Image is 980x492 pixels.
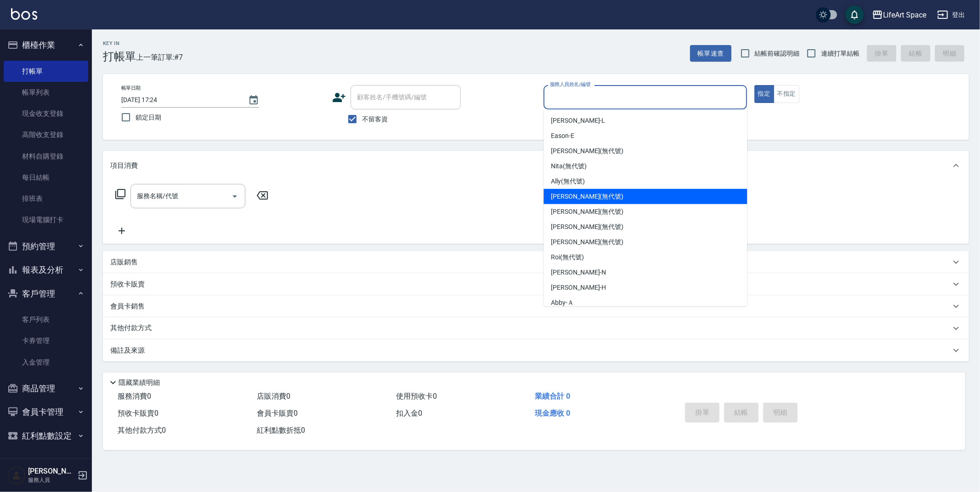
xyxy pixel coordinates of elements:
span: [PERSON_NAME] -H [551,283,606,292]
button: 商品管理 [4,377,88,400]
span: [PERSON_NAME] (無代號) [551,237,623,247]
p: 備註及來源 [110,346,145,355]
span: [PERSON_NAME] -N [551,268,606,277]
button: LifeArt Space [868,6,930,24]
a: 高階收支登錄 [4,124,88,145]
button: 櫃檯作業 [4,33,88,57]
span: [PERSON_NAME] -L [551,116,605,126]
a: 材料自購登錄 [4,146,88,167]
a: 卡券管理 [4,330,88,351]
p: 預收卡販賣 [110,280,145,289]
button: save [845,6,864,24]
span: 使用預收卡 0 [396,392,437,400]
span: [PERSON_NAME] (無代號) [551,207,623,217]
div: 預收卡販賣 [103,273,969,295]
div: 店販銷售 [103,251,969,273]
span: 不留客資 [362,114,388,124]
span: 現金應收 0 [535,409,570,418]
span: [PERSON_NAME] (無代號) [551,192,623,201]
span: Roi (無代號) [551,252,584,262]
span: 紅利點數折抵 0 [257,426,305,435]
span: Ally (無代號) [551,177,585,186]
div: LifeArt Space [883,9,926,21]
p: 隱藏業績明細 [119,378,160,388]
a: 入金管理 [4,352,88,373]
span: 扣入金 0 [396,409,422,418]
h5: [PERSON_NAME] [28,467,75,476]
span: 店販消費 0 [257,392,290,400]
img: Logo [11,8,37,20]
input: YYYY/MM/DD hh:mm [121,92,239,108]
button: 預約管理 [4,235,88,258]
span: Nita (無代號) [551,161,587,171]
a: 每日結帳 [4,167,88,188]
h3: 打帳單 [103,50,136,63]
span: 結帳前確認明細 [755,49,800,58]
span: 業績合計 0 [535,392,570,400]
span: [PERSON_NAME] (無代號) [551,146,623,156]
a: 現金收支登錄 [4,103,88,124]
label: 服務人員姓名/編號 [550,81,590,88]
span: 連續打單結帳 [821,49,860,58]
div: 其他付款方式 [103,317,969,339]
h2: Key In [103,40,136,46]
span: 會員卡販賣 0 [257,409,298,418]
button: 帳單速查 [690,45,731,62]
span: Eason -E [551,131,574,141]
a: 打帳單 [4,61,88,82]
img: Person [7,466,26,485]
span: 預收卡販賣 0 [118,409,159,418]
span: Abby -Ａ [551,298,574,308]
button: 不指定 [774,85,799,103]
p: 服務人員 [28,476,75,484]
span: 鎖定日期 [136,113,161,122]
button: 客戶管理 [4,282,88,306]
button: 指定 [754,85,774,103]
a: 帳單列表 [4,82,88,103]
div: 會員卡銷售 [103,295,969,317]
p: 店販銷售 [110,257,138,267]
div: 備註及來源 [103,339,969,361]
a: 現場電腦打卡 [4,209,88,230]
button: 登出 [934,6,969,23]
p: 其他付款方式 [110,323,156,333]
button: Open [227,189,242,204]
button: Choose date, selected date is 2025-08-25 [243,89,265,111]
p: 項目消費 [110,161,138,171]
button: 紅利點數設定 [4,424,88,448]
span: 其他付款方式 0 [118,426,166,435]
span: [PERSON_NAME] (無代號) [551,222,623,232]
label: 帳單日期 [121,85,141,92]
a: 排班表 [4,188,88,209]
p: 會員卡銷售 [110,302,145,311]
span: 服務消費 0 [118,392,151,400]
button: 報表及分析 [4,258,88,282]
button: 會員卡管理 [4,400,88,424]
a: 客戶列表 [4,309,88,330]
div: 項目消費 [103,151,969,180]
span: 上一筆訂單:#7 [136,51,183,63]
